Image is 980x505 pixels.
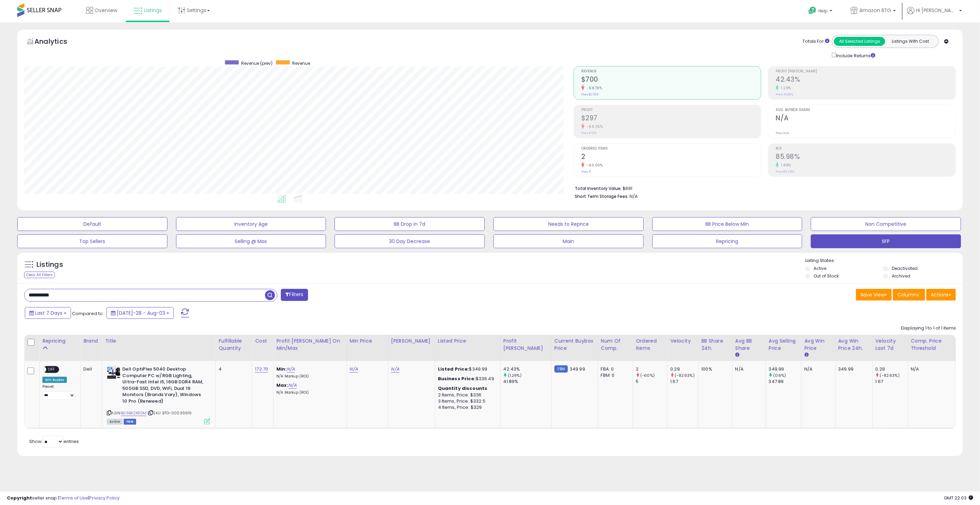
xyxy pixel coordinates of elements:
[675,373,695,378] small: (-82.63%)
[350,337,385,345] div: Min Price
[17,234,167,248] button: Top Sellers
[503,366,551,372] div: 42.43%
[652,217,803,231] button: BB Price Below Min
[776,131,789,135] small: Prev: N/A
[735,337,763,352] div: Avg BB Share
[818,8,828,14] span: Help
[176,234,326,248] button: Selling @ Max
[508,373,522,378] small: (1.29%)
[122,366,206,406] b: Dell OptiPlex 5040 Desktop Computer PC w/RGB Lighting, Ultra-Fast Intel i5, 16GB DDR4 RAM, 500GB ...
[776,147,956,151] span: ROI
[876,366,908,372] div: 0.29
[856,289,892,301] button: Save View
[106,307,174,319] button: [DATE]-28 - Aug-03
[630,193,638,200] span: N/A
[636,366,667,372] div: 2
[776,92,793,97] small: Prev: 41.89%
[42,384,75,400] div: Preset:
[438,385,495,392] div: :
[107,366,210,424] div: ASIN:
[893,289,925,301] button: Columns
[804,337,832,352] div: Avg Win Price
[554,337,595,352] div: Current Buybox Price
[735,366,760,372] div: N/A
[83,366,97,372] div: Dell
[806,257,963,264] p: Listing States:
[288,382,297,389] a: N/A
[287,366,295,373] a: N/A
[838,366,867,372] div: 349.99
[701,366,727,372] div: 100%
[438,392,495,398] div: 2 Items, Price: $336
[438,366,495,372] div: $349.99
[83,337,99,345] div: Brand
[769,378,802,385] div: 347.89
[581,147,761,151] span: Ordered Items
[241,60,273,66] span: Revenue (prev)
[814,265,827,271] label: Active
[735,352,739,358] small: Avg BB Share.
[601,372,627,378] div: FBM: 0
[121,410,146,416] a: B09BK2XRGM
[17,217,167,231] button: Default
[438,375,476,382] b: Business Price:
[176,217,326,231] button: Inventory Age
[640,373,655,378] small: (-60%)
[570,366,585,372] span: 349.99
[147,410,192,416] span: | SKU: BTG-00039919
[876,378,908,385] div: 1.67
[814,273,839,279] label: Out of Stock
[438,398,495,404] div: 3 Items, Price: $332.5
[107,419,123,425] span: All listings currently available for purchase on Amazon
[769,366,802,372] div: 349.99
[575,185,622,191] b: Total Inventory Value:
[584,85,602,91] small: -59.76%
[493,234,644,248] button: Main
[34,37,81,48] h5: Analytics
[892,265,918,271] label: Deactivated
[581,70,761,73] span: Revenue
[776,108,956,112] span: Avg. Buybox Share
[276,366,287,372] b: Min:
[636,378,667,385] div: 5
[776,153,956,162] h2: 85.98%
[37,260,63,270] h5: Listings
[581,114,761,123] h2: $297
[218,366,247,372] div: 4
[391,366,399,373] a: N/A
[584,163,603,168] small: -60.00%
[584,124,603,129] small: -59.25%
[911,337,953,352] div: Comp. Price Threshold
[46,367,57,373] span: OFF
[438,404,495,411] div: 4 Items, Price: $329
[218,337,249,352] div: Fulfillable Quantity
[29,438,79,445] span: Show: entries
[827,51,884,59] div: Include Returns
[25,307,71,319] button: Last 7 Days
[581,92,599,97] small: Prev: $1,739
[636,337,664,352] div: Ordered Items
[776,70,956,73] span: Profit [PERSON_NAME]
[575,193,629,199] b: Short Term Storage Fees:
[292,60,310,66] span: Revenue
[105,337,213,345] div: Title
[773,373,786,378] small: (0.6%)
[601,337,630,352] div: Num of Comp.
[24,272,55,278] div: Clear All Filters
[438,385,488,392] b: Quantity discounts
[808,6,817,15] i: Get Help
[581,131,596,135] small: Prev: $729
[35,310,62,316] span: Last 7 Days
[901,325,956,332] div: Displaying 1 to 1 of 1 items
[274,335,347,361] th: The percentage added to the cost of goods (COGS) that forms the calculator for Min & Max prices.
[144,7,162,14] span: Listings
[776,114,956,123] h2: N/A
[701,337,729,352] div: BB Share 24h.
[670,366,698,372] div: 0.29
[834,37,885,46] button: All Selected Listings
[779,85,791,91] small: 1.29%
[838,337,870,352] div: Avg Win Price 24h.
[107,366,121,380] img: 51VOS4tGRUL._SL40_.jpg
[911,366,950,372] div: N/A
[776,170,794,174] small: Prev: 84.39%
